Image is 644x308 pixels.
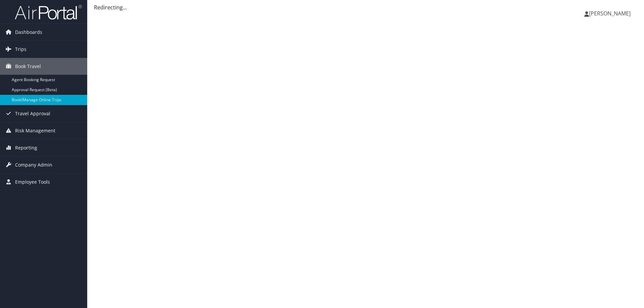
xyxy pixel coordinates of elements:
[15,58,41,75] span: Book Travel
[584,3,637,23] a: [PERSON_NAME]
[15,157,52,173] span: Company Admin
[15,4,82,20] img: airportal-logo.png
[15,174,50,190] span: Employee Tools
[15,139,37,156] span: Reporting
[15,41,26,58] span: Trips
[589,10,631,17] span: [PERSON_NAME]
[15,122,55,139] span: Risk Management
[15,105,50,122] span: Travel Approval
[94,3,637,11] div: Redirecting...
[15,24,42,41] span: Dashboards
